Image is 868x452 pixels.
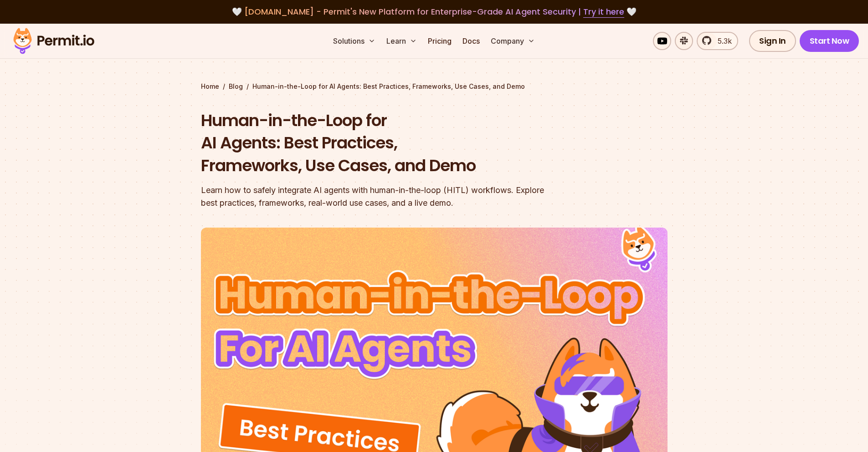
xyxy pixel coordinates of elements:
[244,6,624,17] span: [DOMAIN_NAME] - Permit's New Platform for Enterprise-Grade AI Agent Security |
[583,6,624,18] a: Try it here
[800,30,859,52] a: Start Now
[229,82,243,91] a: Blog
[201,109,551,177] h1: Human-in-the-Loop for AI Agents: Best Practices, Frameworks, Use Cases, and Demo
[459,32,483,50] a: Docs
[712,36,732,46] span: 5.3k
[424,32,455,50] a: Pricing
[697,32,738,50] a: 5.3k
[201,184,551,209] div: Learn how to safely integrate AI agents with human-in-the-loop (HITL) workflows. Explore best pra...
[201,82,219,91] a: Home
[329,32,379,50] button: Solutions
[201,82,668,91] div: / /
[383,32,421,50] button: Learn
[487,32,539,50] button: Company
[9,25,98,56] img: Permit logo
[22,5,846,18] div: 🤍 🤍
[749,30,796,52] a: Sign In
